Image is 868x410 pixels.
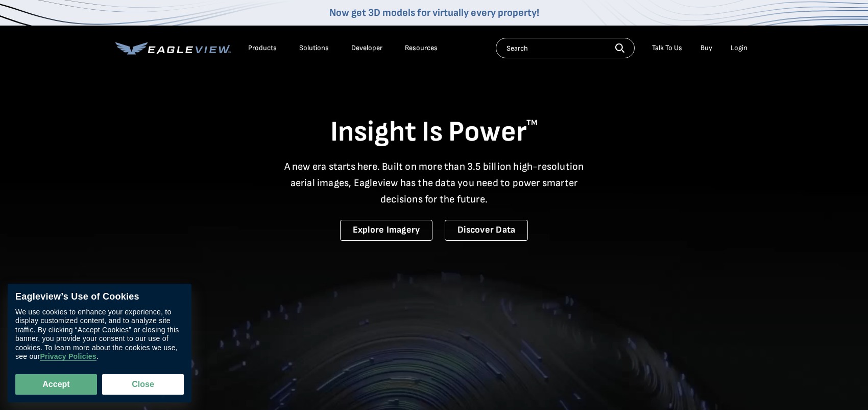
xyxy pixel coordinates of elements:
[40,353,96,361] a: Privacy Policies
[248,43,277,53] div: Products
[652,43,682,53] div: Talk To Us
[496,38,635,58] input: Search
[405,43,438,53] div: Resources
[731,43,748,53] div: Login
[526,118,538,128] sup: TM
[299,43,329,53] div: Solutions
[351,43,382,53] a: Developer
[340,220,433,241] a: Explore Imagery
[115,115,753,150] h1: Insight Is Power
[15,291,184,303] div: Eagleview’s Use of Cookies
[15,308,184,361] div: We use cookies to enhance your experience, to display customized content, and to analyze site tra...
[701,43,712,53] a: Buy
[445,220,528,241] a: Discover Data
[15,374,97,395] button: Accept
[278,158,590,208] p: A new era starts here. Built on more than 3.5 billion high-resolution aerial images, Eagleview ha...
[102,374,184,395] button: Close
[329,7,539,19] a: Now get 3D models for virtually every property!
